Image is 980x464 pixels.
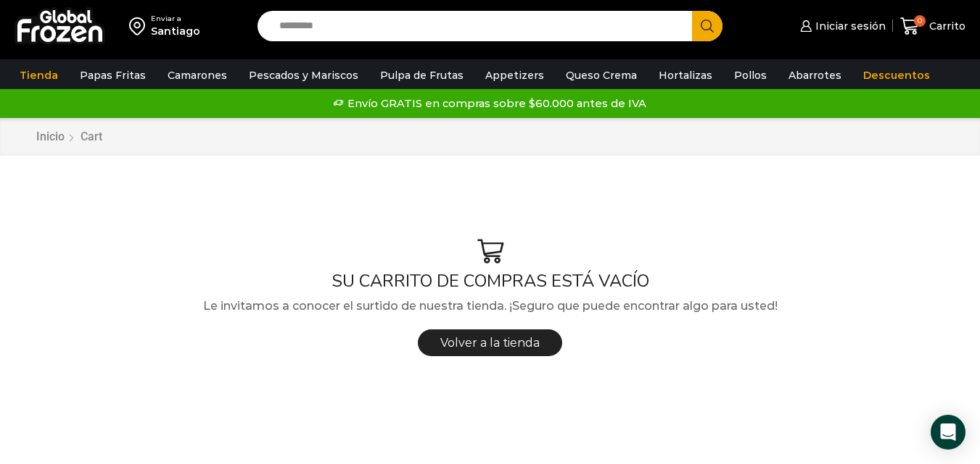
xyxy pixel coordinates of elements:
a: Volver a la tienda [418,329,562,356]
span: Cart [81,130,102,143]
a: Pescados y Mariscos [242,62,366,89]
button: Search button [692,11,722,41]
div: Open Intercom Messenger [931,415,965,450]
a: Descuentos [856,62,937,89]
span: Carrito [926,19,965,33]
a: 0 Carrito [900,9,965,43]
p: Le invitamos a conocer el surtido de nuestra tienda. ¡Seguro que puede encontrar algo para usted! [25,297,955,316]
div: Enviar a [151,14,200,24]
h1: SU CARRITO DE COMPRAS ESTÁ VACÍO [25,271,955,292]
span: Iniciar sesión [812,19,886,33]
a: Appetizers [478,62,551,89]
a: Papas Fritas [73,62,153,89]
a: Inicio [36,129,65,145]
a: Tienda [12,62,65,89]
span: Volver a la tienda [440,336,540,350]
a: Iniciar sesión [796,12,885,41]
a: Pollos [727,62,774,89]
a: Pulpa de Frutas [373,62,471,89]
a: Hortalizas [651,62,720,89]
span: 0 [914,15,926,27]
img: address-field-icon.svg [129,14,151,38]
a: Queso Crema [559,62,644,89]
a: Abarrotes [781,62,849,89]
div: Santiago [151,24,200,38]
a: Camarones [160,62,234,89]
